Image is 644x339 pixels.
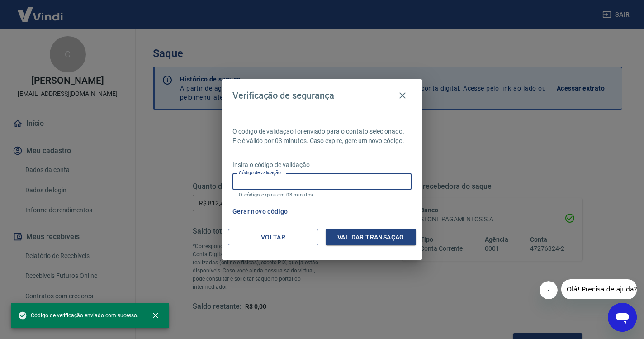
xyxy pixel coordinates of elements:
p: Insira o código de validação [232,160,412,170]
iframe: Botão para abrir a janela de mensagens [608,303,637,332]
p: O código expira em 03 minutos. [239,192,405,198]
iframe: Mensagem da empresa [561,279,637,299]
button: Gerar novo código [229,203,292,220]
button: Validar transação [326,229,416,246]
button: close [146,306,166,325]
button: Voltar [228,229,318,246]
p: O código de validação foi enviado para o contato selecionado. Ele é válido por 03 minutos. Caso e... [232,127,412,146]
iframe: Fechar mensagem [540,281,558,299]
label: Código de validação [239,169,281,176]
h4: Verificação de segurança [232,90,334,101]
span: Olá! Precisa de ajuda? [5,6,76,14]
span: Código de verificação enviado com sucesso. [18,311,138,320]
